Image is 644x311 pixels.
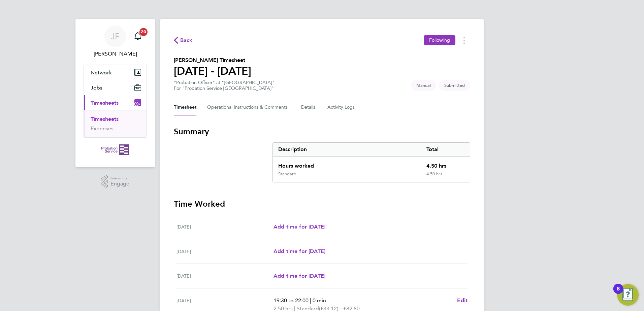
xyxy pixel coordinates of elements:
[91,100,119,106] span: Timesheets
[278,171,296,177] div: Standard
[273,223,325,230] span: Add time for [DATE]
[207,99,290,115] button: Operational Instructions & Comments
[313,297,326,304] span: 0 min
[176,223,273,231] div: [DATE]
[110,175,129,181] span: Powered by
[176,247,273,255] div: [DATE]
[84,95,147,110] button: Timesheets
[174,85,275,91] div: For "Probation Service [GEOGRAPHIC_DATA]"
[174,99,196,115] button: Timesheet
[176,272,273,280] div: [DATE]
[310,297,311,304] span: |
[101,144,129,155] img: probationservice-logo-retina.png
[429,37,450,43] span: Following
[457,297,468,304] span: Edit
[91,69,112,76] span: Network
[273,297,309,304] span: 19:30 to 22:00
[273,157,421,171] div: Hours worked
[439,80,470,91] span: This timesheet is Submitted.
[617,284,639,306] button: Open Resource Center, 8 new notifications
[327,99,356,115] button: Activity Logs
[101,175,130,188] a: Powered byEngage
[174,56,251,64] h2: [PERSON_NAME] Timesheet
[421,143,470,156] div: Total
[273,248,325,254] span: Add time for [DATE]
[91,116,119,122] a: Timesheets
[75,19,155,167] nav: Main navigation
[273,272,325,280] a: Add time for [DATE]
[110,181,129,187] span: Engage
[411,80,436,91] span: This timesheet was manually created.
[273,143,421,156] div: Description
[84,50,147,58] span: Jennifer Forrester
[421,171,470,182] div: 4.50 hrs
[111,32,120,41] span: JF
[91,125,114,132] a: Expenses
[84,144,147,155] a: Go to home page
[174,199,470,209] h3: Time Worked
[273,223,325,231] a: Add time for [DATE]
[131,26,144,47] a: 20
[457,297,468,305] a: Edit
[273,247,325,255] a: Add time for [DATE]
[84,80,147,95] button: Jobs
[174,64,251,78] h1: [DATE] - [DATE]
[84,65,147,80] button: Network
[180,36,193,44] span: Back
[617,289,620,298] div: 8
[139,28,148,36] span: 20
[301,99,317,115] button: Details
[84,26,147,58] a: JF[PERSON_NAME]
[91,84,102,91] span: Jobs
[84,110,147,137] div: Timesheets
[421,157,470,171] div: 4.50 hrs
[174,80,275,91] div: "Probation Officer" at "[GEOGRAPHIC_DATA]"
[174,36,193,44] button: Back
[273,273,325,279] span: Add time for [DATE]
[174,126,470,137] h3: Summary
[458,35,470,45] button: Timesheets Menu
[272,142,470,182] div: Summary
[424,35,455,45] button: Following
